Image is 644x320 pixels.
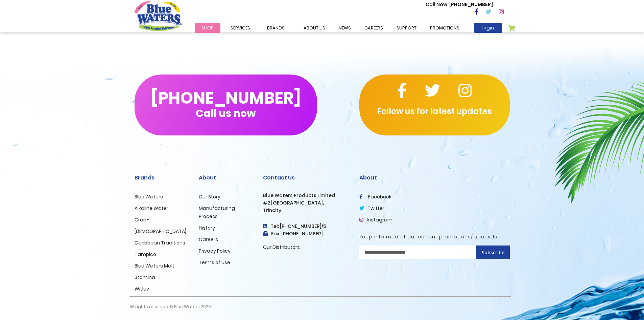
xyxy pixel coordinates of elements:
[426,1,449,8] span: Call Now :
[231,25,250,31] span: Services
[263,223,349,229] h4: Tel: [PHONE_NUMBER]/5
[359,193,391,200] a: facebook
[476,246,510,259] button: Subscribe
[196,111,256,115] span: Call us now
[199,205,235,220] a: Manufacturing Process
[199,193,220,200] a: Our Story
[199,259,230,266] a: Terms of Use
[199,174,253,181] h2: About
[359,105,510,118] p: Follow us for latest updates
[359,234,510,240] h5: Keep informed of our current promotions/ specials
[135,193,163,200] a: Blue Waters
[135,174,189,181] h2: Brands
[263,244,300,251] a: Our Distributors
[135,274,155,281] a: Stamina
[263,200,349,206] h3: #2 [GEOGRAPHIC_DATA],
[135,205,168,212] a: Alkaline Water
[129,297,211,317] p: All rights reserved © Blue Waters 2020
[263,208,349,213] h3: Trincity
[135,239,185,246] a: Caribbean Traditions
[199,225,215,231] a: History
[135,228,186,235] a: [DEMOGRAPHIC_DATA]
[199,236,218,243] a: Careers
[263,231,349,237] h3: Fax: [PHONE_NUMBER]
[423,23,466,33] a: Promotions
[359,216,392,223] a: Instagram
[426,1,493,8] p: [PHONE_NUMBER]
[201,25,214,31] span: Shop
[267,25,285,31] span: Brands
[358,23,390,33] a: careers
[359,174,510,181] h2: About
[135,216,149,223] a: Cran+
[135,251,156,258] a: Tampico
[474,23,502,33] a: login
[482,249,504,256] span: Subscribe
[263,193,349,198] h3: Blue Waters Products Limited
[135,262,174,269] a: Blue Waters Malt
[263,174,349,181] h2: Contact Us
[135,74,317,135] button: [PHONE_NUMBER]Call us now
[199,248,231,254] a: Privacy Policy
[332,23,358,33] a: News
[390,23,423,33] a: support
[135,285,149,292] a: Witluv
[135,1,182,31] a: store logo
[359,205,384,212] a: twitter
[297,23,332,33] a: about us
